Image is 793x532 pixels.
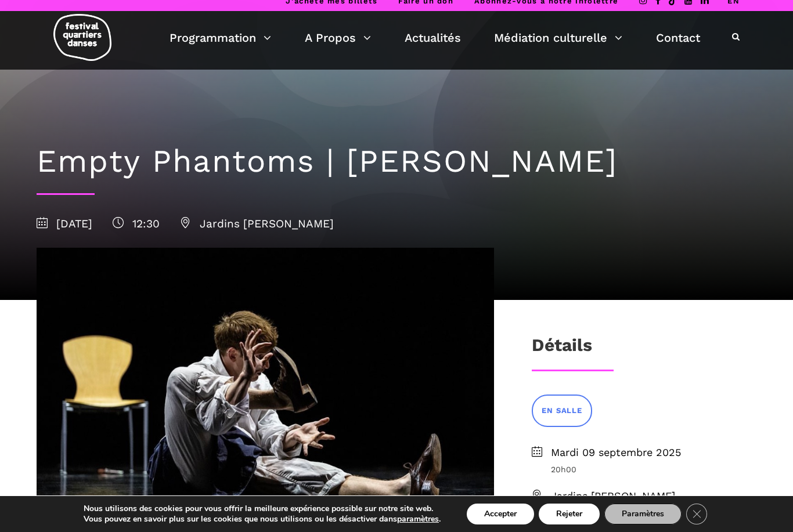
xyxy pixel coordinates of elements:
[180,217,334,230] span: Jardins [PERSON_NAME]
[686,504,707,524] button: Close GDPR Cookie Banner
[53,14,111,61] img: logo-fqd-med
[84,514,441,524] p: Vous pouvez en savoir plus sur les cookies que nous utilisons ou les désactiver dans .
[113,217,160,230] span: 12:30
[604,504,682,524] button: Paramètres
[532,335,592,364] h3: Détails
[656,28,700,48] a: Contact
[467,504,534,524] button: Accepter
[84,504,441,514] p: Nous utilisons des cookies pour vous offrir la meilleure expérience possible sur notre site web.
[551,488,756,505] span: Jardins [PERSON_NAME]
[405,28,461,48] a: Actualités
[37,143,756,180] h1: Empty Phantoms | [PERSON_NAME]
[551,444,756,461] span: Mardi 09 septembre 2025
[37,217,92,230] span: [DATE]
[494,28,622,48] a: Médiation culturelle
[170,28,271,48] a: Programmation
[397,514,439,524] button: paramètres
[542,405,582,417] span: en salle
[539,504,600,524] button: Rejeter
[305,28,371,48] a: A Propos
[532,395,592,426] a: en salle
[551,463,756,476] span: 20h00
